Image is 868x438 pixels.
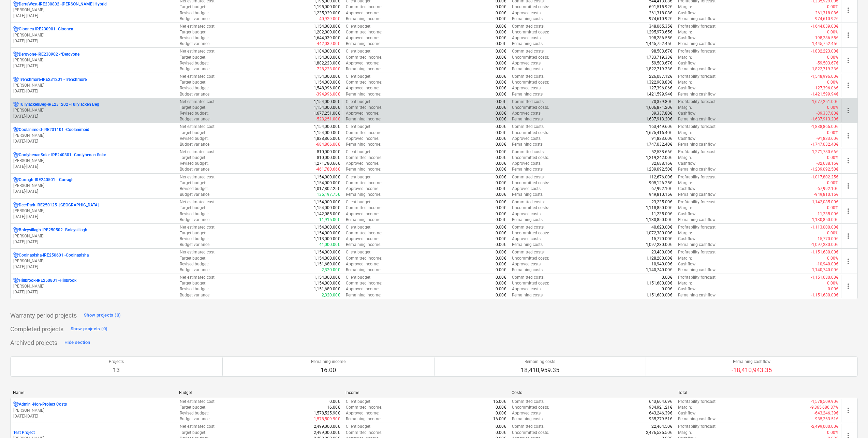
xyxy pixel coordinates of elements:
p: 1,154,000.00€ [314,99,340,105]
p: Margin : [678,105,692,111]
p: 1,606,871.20€ [646,105,672,111]
p: [DATE] - [DATE] [13,114,174,119]
p: 261,318.08€ [649,10,672,16]
span: more_vert [844,257,852,265]
p: 226,087.12€ [649,74,672,79]
p: DeerPark-IRE250125 - [GEOGRAPHIC_DATA] [19,202,99,208]
p: Margin : [678,4,692,10]
p: 0.00€ [496,35,506,41]
p: 1,195,000.00€ [314,4,340,10]
p: -198,286.55€ [814,35,838,41]
p: Approved income : [346,136,379,142]
p: [PERSON_NAME] [13,32,174,38]
p: Committed costs : [512,74,545,79]
p: 1,271,780.66€ [314,161,340,166]
p: DerraWest-IRE230802 - [PERSON_NAME] Hybrid [19,1,107,7]
p: [PERSON_NAME] [13,107,174,113]
p: 1,184,000.00€ [314,48,340,54]
div: Coolnapisha-IRE250601 -Coolnapisha[PERSON_NAME][DATE]-[DATE] [13,252,174,270]
p: 1,822,719.33€ [646,66,672,72]
p: Revised budget : [180,60,209,66]
p: -127,396.06€ [814,85,838,91]
p: -442,039.00€ [316,41,340,47]
p: 0.00€ [496,149,506,155]
iframe: Chat Widget [834,405,868,438]
p: 1,548,996.00€ [314,85,340,91]
p: 0.00€ [496,99,506,105]
p: 70,379.80€ [651,99,672,105]
p: Approved income : [346,35,379,41]
p: -1,677,251.00€ [811,99,838,105]
p: Approved income : [346,111,379,116]
p: Revised budget : [180,35,209,41]
p: 0.00€ [496,41,506,47]
div: Admin -Non-Project Costs[PERSON_NAME][DATE]-[DATE] [13,401,174,419]
p: Budget variance : [180,66,210,72]
p: 0.00€ [496,116,506,122]
p: Uncommitted costs : [512,29,549,35]
p: Remaining cashflow : [678,66,717,72]
p: 0.00% [827,105,838,111]
p: Remaining costs : [512,91,544,97]
p: Uncommitted costs : [512,79,549,85]
div: Project has multi currencies enabled [13,278,19,283]
div: Project has multi currencies enabled [13,52,19,57]
p: 0.00€ [496,10,506,16]
p: Revised budget : [180,10,209,16]
p: 52,538.66€ [651,149,672,155]
p: Revised budget : [180,136,209,142]
p: 0.00€ [496,111,506,116]
p: Uncommitted costs : [512,4,549,10]
p: Trenchmore-IRE231201 - Trenchmore [19,77,87,83]
p: [DATE] - [DATE] [13,189,174,194]
p: [DATE] - [DATE] [13,264,174,270]
p: [DATE] - [DATE] [13,413,174,419]
div: Project has multi currencies enabled [13,202,19,208]
p: 59,503.67€ [651,60,672,66]
p: -59,503.67€ [816,60,838,66]
div: Hide section [64,339,90,347]
div: Project has multi currencies enabled [13,177,19,183]
p: Remaining costs : [512,16,544,22]
p: Remaining income : [346,116,381,122]
p: Net estimated cost : [180,124,216,130]
p: -974,610.92€ [814,16,838,22]
p: 810,000.00€ [317,149,340,155]
p: 0.00€ [496,4,506,10]
p: 1,154,000.00€ [314,55,340,60]
p: 974,610.92€ [649,16,672,22]
p: 0.00€ [496,124,506,130]
p: 0.00€ [496,105,506,111]
p: 1,637,913.20€ [646,116,672,122]
p: Cashflow : [678,136,696,142]
p: Target budget : [180,29,206,35]
p: Net estimated cost : [180,99,216,105]
p: Committed income : [346,105,382,111]
p: Margin : [678,55,692,60]
div: Coolanimoid-IRE231101 -Coolanimoid[PERSON_NAME][DATE]-[DATE] [13,127,174,144]
span: more_vert [844,81,852,89]
button: Hide section [63,337,92,348]
p: Target budget : [180,4,206,10]
p: Net estimated cost : [180,74,216,79]
p: Remaining cashflow : [678,16,717,22]
p: Committed costs : [512,124,545,130]
p: Committed income : [346,155,382,161]
p: Cashflow : [678,85,696,91]
p: -684,866.00€ [316,142,340,147]
p: Revised budget : [180,111,209,116]
div: DeerPark-IRE250125 -[GEOGRAPHIC_DATA][PERSON_NAME][DATE]-[DATE] [13,202,174,220]
p: Target budget : [180,130,206,136]
p: 32,688.16€ [651,161,672,166]
p: Client budget : [346,99,371,105]
p: Margin : [678,155,692,161]
div: Cloonca-IRE230901 -Cloonca[PERSON_NAME][DATE]-[DATE] [13,26,174,44]
p: 1,882,223.00€ [314,60,340,66]
p: Dergvone-IRE230902 - *Dergvone [19,52,79,57]
span: more_vert [844,106,852,115]
p: Remaining income : [346,41,381,47]
span: more_vert [844,56,852,64]
div: DerraWest-IRE230802 -[PERSON_NAME] Hybrid[PERSON_NAME][DATE]-[DATE] [13,1,174,19]
p: Target budget : [180,105,206,111]
p: -1,822,719.33€ [811,66,838,72]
